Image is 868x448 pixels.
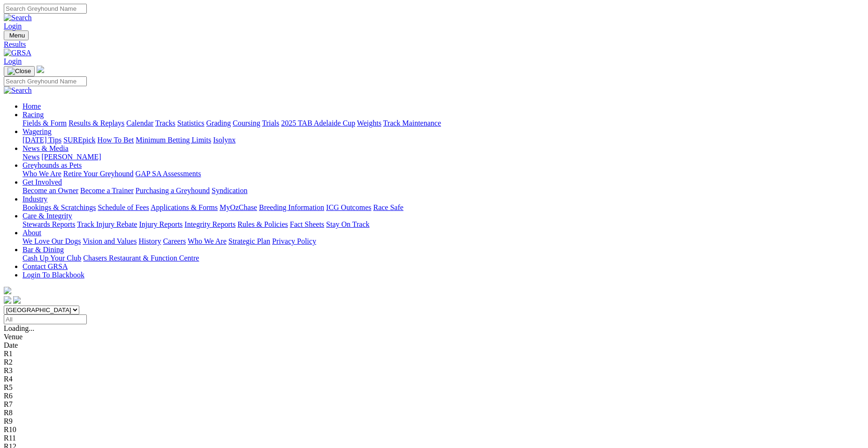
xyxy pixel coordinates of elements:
a: Fields & Form [23,119,67,127]
div: R4 [4,375,864,383]
a: Stewards Reports [23,220,75,228]
a: Coursing [233,119,260,127]
div: Racing [23,119,864,127]
div: Get Involved [23,187,864,195]
div: R9 [4,417,864,426]
a: Statistics [177,119,205,127]
div: Wagering [23,136,864,144]
a: ICG Outcomes [326,203,371,211]
a: Retire Your Greyhound [63,170,134,178]
a: History [138,237,161,245]
a: Syndication [212,187,247,194]
div: R11 [4,434,864,442]
a: Grading [206,119,231,127]
a: Become an Owner [23,187,78,194]
div: R10 [4,426,864,434]
a: News [23,153,39,161]
a: Breeding Information [259,203,324,211]
a: Results [4,40,864,49]
a: Login [4,57,22,65]
img: GRSA [4,49,31,57]
a: Privacy Policy [272,237,316,245]
img: logo-grsa-white.png [37,66,44,73]
a: Racing [23,111,44,119]
a: Who We Are [23,170,61,178]
a: Isolynx [213,136,236,144]
a: Tracks [155,119,175,127]
a: Careers [163,237,186,245]
button: Toggle navigation [4,30,29,40]
input: Search [4,4,87,14]
a: Bar & Dining [23,246,64,254]
a: Chasers Restaurant & Function Centre [83,254,199,262]
div: Venue [4,333,864,341]
a: 2025 TAB Adelaide Cup [281,119,355,127]
div: R8 [4,409,864,417]
a: SUREpick [63,136,95,144]
img: Search [4,14,32,22]
div: Greyhounds as Pets [23,170,864,178]
a: MyOzChase [220,203,257,211]
a: News & Media [23,144,69,152]
img: twitter.svg [13,296,21,304]
span: Menu [9,32,25,39]
div: R2 [4,358,864,366]
button: Toggle navigation [4,66,35,76]
a: How To Bet [98,136,134,144]
img: Search [4,86,32,95]
div: R7 [4,400,864,409]
a: Bookings & Scratchings [23,203,96,211]
span: Loading... [4,324,34,332]
a: Care & Integrity [23,212,72,220]
a: Race Safe [373,203,403,211]
img: logo-grsa-white.png [4,287,11,294]
a: Track Maintenance [383,119,441,127]
a: Contact GRSA [23,262,68,270]
input: Select date [4,314,87,324]
input: Search [4,76,87,86]
a: Who We Are [188,237,227,245]
img: facebook.svg [4,296,11,304]
a: Wagering [23,127,52,135]
a: We Love Our Dogs [23,237,81,245]
a: Get Involved [23,178,62,186]
div: About [23,237,864,246]
a: Track Injury Rebate [77,220,137,228]
div: Care & Integrity [23,220,864,229]
div: R5 [4,383,864,392]
a: Injury Reports [139,220,183,228]
div: Industry [23,203,864,212]
div: Bar & Dining [23,254,864,262]
a: Home [23,102,41,110]
a: Fact Sheets [290,220,324,228]
a: [PERSON_NAME] [41,153,101,161]
div: R3 [4,366,864,375]
a: Calendar [126,119,153,127]
div: Date [4,341,864,350]
a: Cash Up Your Club [23,254,81,262]
a: Strategic Plan [228,237,270,245]
a: Results & Replays [69,119,124,127]
a: Purchasing a Greyhound [136,187,210,194]
a: Schedule of Fees [98,203,149,211]
a: Applications & Forms [151,203,218,211]
a: Stay On Track [326,220,369,228]
div: R1 [4,350,864,358]
a: GAP SA Assessments [136,170,201,178]
a: Weights [357,119,381,127]
div: News & Media [23,153,864,161]
a: Greyhounds as Pets [23,161,82,169]
a: Integrity Reports [184,220,236,228]
div: R6 [4,392,864,400]
a: Rules & Policies [237,220,288,228]
img: Close [8,67,31,75]
a: About [23,229,41,237]
a: Login [4,22,22,30]
a: Vision and Values [83,237,137,245]
a: Become a Trainer [80,187,134,194]
a: [DATE] Tips [23,136,61,144]
a: Industry [23,195,47,203]
a: Login To Blackbook [23,271,84,279]
a: Minimum Betting Limits [136,136,211,144]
